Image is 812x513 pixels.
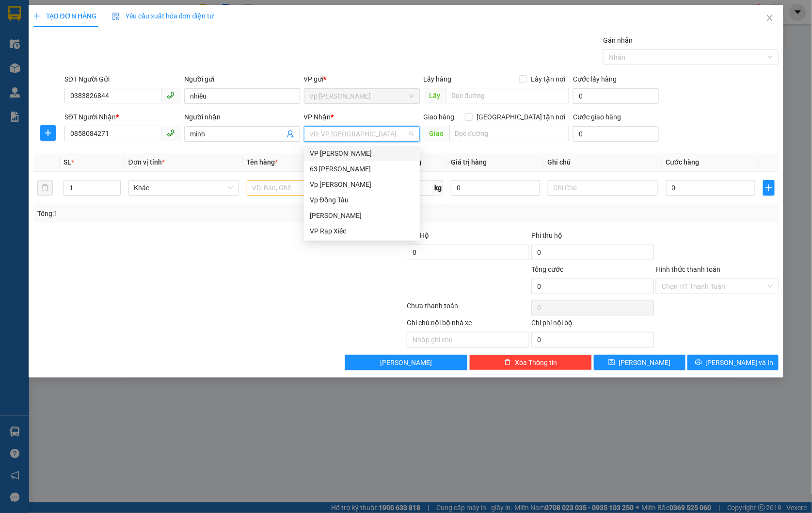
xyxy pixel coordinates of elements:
div: VP [PERSON_NAME] [310,148,414,159]
button: deleteXóa Thông tin [469,355,592,370]
input: Cước giao hàng [573,126,659,142]
input: VD: Bàn, Ghế [247,180,357,196]
div: 63 Trần Quang Tặng [304,161,420,177]
div: Người gửi [184,74,300,84]
button: printer[PERSON_NAME] và In [687,355,779,370]
div: Chi phí nội bộ [531,317,654,332]
span: save [608,359,615,366]
span: Tổng cước [531,265,563,273]
input: Nhập ghi chú [407,332,529,348]
span: Tên hàng [247,158,278,166]
span: [PERSON_NAME] và In [706,357,774,368]
div: SĐT Người Nhận [64,112,180,122]
label: Hình thức thanh toán [656,265,720,273]
span: Lấy [424,88,446,103]
span: Giao [424,126,449,141]
span: Yêu cầu xuất hóa đơn điện tử [112,12,214,20]
div: VP Rạp Xiếc [310,226,414,236]
div: VP gửi [304,74,420,84]
button: delete [37,180,53,196]
th: Ghi chú [544,153,662,172]
div: 63 [PERSON_NAME] [310,164,414,174]
div: Vp Lê Hoàn [304,177,420,192]
span: Giao hàng [424,113,455,121]
div: Vp Đồng Tàu [304,192,420,208]
span: VP Nhận [304,113,331,121]
span: Vp Lê Hoàn [310,89,414,103]
span: phone [167,129,175,137]
input: Cước lấy hàng [573,88,659,104]
img: icon [112,13,120,20]
input: 0 [451,180,540,196]
span: Đơn vị tính [128,158,165,166]
div: Phí thu hộ [531,230,654,245]
button: Close [756,5,783,32]
input: Dọc đường [446,88,570,103]
button: plus [40,125,56,141]
span: plus [764,184,775,192]
span: [PERSON_NAME] [619,357,671,368]
button: plus [763,180,775,196]
div: Chưa thanh toán [406,300,531,317]
button: [PERSON_NAME] [345,355,467,370]
label: Cước lấy hàng [573,75,617,83]
div: Lý Nhân [304,208,420,223]
label: Gán nhãn [603,36,633,44]
label: Cước giao hàng [573,113,621,121]
span: plus [33,13,40,19]
span: Giá trị hàng [451,158,487,166]
div: Vp [PERSON_NAME] [310,179,414,190]
span: kg [433,180,443,196]
input: Dọc đường [449,126,570,141]
div: SĐT Người Gửi [64,74,180,84]
span: phone [167,91,175,99]
span: plus [41,129,55,137]
div: VP Nguyễn Quốc Trị [304,146,420,161]
input: Ghi Chú [548,180,658,196]
button: save[PERSON_NAME] [594,355,685,370]
div: Vp Đồng Tàu [310,195,414,205]
span: Khác [134,181,233,195]
div: VP Rạp Xiếc [304,223,420,239]
span: delete [504,359,511,366]
span: SL [64,158,71,166]
span: printer [695,359,702,366]
span: Lấy tận nơi [527,74,569,84]
div: Người nhận [184,112,300,122]
span: [GEOGRAPHIC_DATA] tận nơi [473,112,569,122]
div: [PERSON_NAME] [310,210,414,221]
span: TẠO ĐƠN HÀNG [33,12,96,20]
div: Tổng: 1 [37,208,314,219]
span: close [766,14,774,22]
span: Cước hàng [666,158,700,166]
span: [PERSON_NAME] [380,357,432,368]
span: Lấy hàng [424,75,452,83]
div: Ghi chú nội bộ nhà xe [407,317,529,332]
span: user-add [287,130,294,138]
span: Xóa Thông tin [515,357,557,368]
